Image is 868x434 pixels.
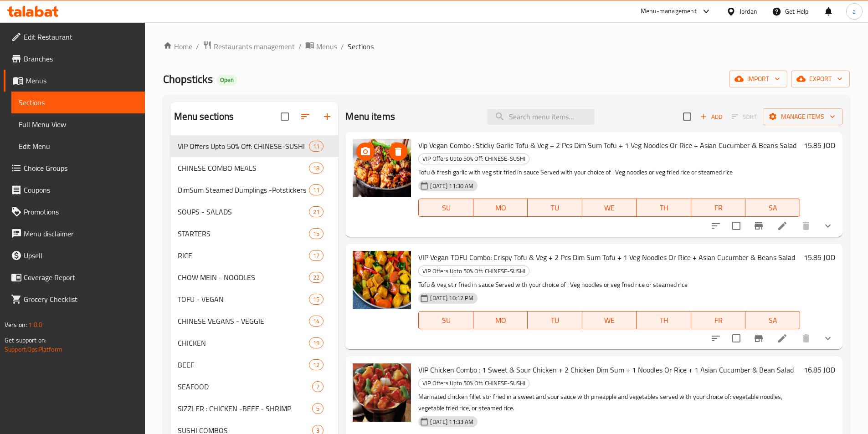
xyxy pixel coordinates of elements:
span: Select to update [727,329,746,348]
button: Branch-specific-item [748,215,770,237]
a: Support.OpsPlatform [5,343,62,355]
a: Branches [4,48,145,70]
button: export [791,71,850,87]
button: Branch-specific-item [748,327,770,349]
span: SIZZLER : CHICKEN -BEEF - SHRIMP [178,403,313,414]
span: 11 [309,142,323,151]
span: Get support on: [5,334,46,346]
span: RICE [178,250,309,261]
a: Sections [11,92,145,113]
svg: Show Choices [822,220,833,231]
span: TU [531,201,579,214]
span: BEEF [178,359,309,370]
button: SA [745,199,800,217]
span: CHINESE VEGANS - VEGGIE [178,316,309,327]
span: Choice Groups [24,163,138,174]
button: delete [795,327,817,349]
span: DimSum Steamed Dumplings -Potstickers [178,184,309,195]
span: Branches [24,53,138,64]
div: items [309,163,324,174]
a: Upsell [4,245,145,266]
button: TH [637,199,691,217]
input: search [487,109,595,125]
span: 12 [309,361,323,369]
span: [DATE] 10:12 PM [426,294,477,302]
span: Version: [5,319,27,331]
span: 15 [309,295,323,304]
span: 19 [309,339,323,347]
a: Edit Restaurant [4,26,145,48]
span: Sections [348,41,374,52]
span: CHINESE COMBO MEALS [178,163,309,174]
span: CHOW MEIN - NOODLES [178,272,309,283]
span: Menus [26,75,138,86]
div: SEAFOOD7 [170,376,339,398]
span: VIP Offers Upto 50% Off: CHINESE-SUSHI [419,378,529,388]
span: 11 [309,186,323,194]
span: SEAFOOD [178,381,313,392]
svg: Show Choices [822,333,833,344]
li: / [341,41,344,52]
a: Menu disclaimer [4,223,145,245]
div: Open [216,75,237,86]
span: [DATE] 11:33 AM [426,418,477,426]
span: 21 [309,208,323,216]
button: TU [528,311,582,329]
div: VIP Offers Upto 50% Off: CHINESE-SUSHI [418,378,529,389]
button: sort-choices [705,215,727,237]
a: Menus [4,70,145,92]
button: Add section [316,106,338,128]
button: delete [795,215,817,237]
span: CHICKEN [178,337,309,348]
span: SOUPS - SALADS [178,206,309,217]
span: Select all sections [275,107,294,126]
button: sort-choices [705,327,727,349]
span: FR [695,201,742,214]
span: Full Menu View [19,119,138,130]
span: VIP Vegan TOFU Combo: Crispy Tofu & Veg + 2 Pcs Dim Sum Tofu + 1 Veg Noodles Or Rice + Asian Cucu... [418,250,795,264]
div: items [309,316,324,327]
div: items [312,403,324,414]
button: import [729,71,787,87]
a: Menus [305,41,337,52]
div: items [309,184,324,195]
span: Select section first [726,110,763,124]
button: SU [418,199,473,217]
span: Promotions [24,206,138,217]
a: Edit Menu [11,135,145,157]
span: TU [531,314,579,327]
a: Coverage Report [4,266,145,288]
span: TOFU - VEGAN [178,294,309,305]
span: 5 [313,404,323,413]
li: / [298,41,302,52]
span: export [798,73,842,85]
span: Coupons [24,184,138,195]
span: SU [422,201,469,214]
div: CHINESE COMBO MEALS18 [170,157,339,179]
nav: breadcrumb [163,41,850,52]
span: TH [640,314,688,327]
span: 15 [309,230,323,238]
div: BEEF12 [170,354,339,376]
p: Tofu & fresh garlic with veg stir fried in sauce Served with your choice of : Veg noodles or veg ... [418,167,800,178]
div: RICE17 [170,245,339,266]
span: Chopsticks [163,69,213,89]
span: VIP Offers Upto 50% Off: CHINESE-SUSHI [178,141,309,152]
span: VIP Chicken Combo : 1 Sweet & Sour Chicken + 2 Chicken Dim Sum + 1 Noodles Or Rice + 1 Asian Cucu... [418,363,794,377]
a: Restaurants management [203,41,295,52]
div: SOUPS - SALADS21 [170,201,339,223]
h6: 16.85 JOD [804,363,835,376]
span: 14 [309,317,323,326]
span: STARTERS [178,228,309,239]
span: SA [749,201,796,214]
div: items [309,206,324,217]
button: SU [418,311,473,329]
